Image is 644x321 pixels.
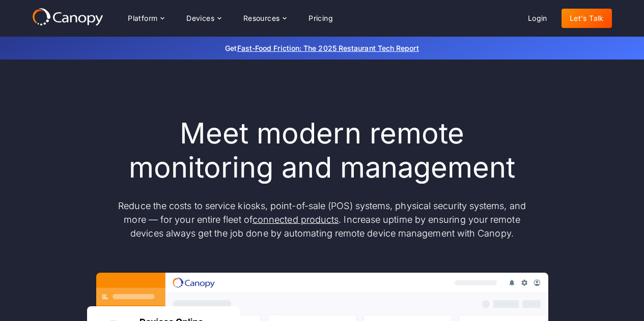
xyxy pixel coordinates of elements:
a: Login [520,9,555,28]
div: Resources [235,8,294,28]
div: Platform [120,8,172,28]
div: Devices [178,8,229,28]
div: Devices [186,15,214,22]
div: Resources [243,15,280,22]
a: Let's Talk [562,9,612,28]
a: connected products [253,214,339,225]
a: Pricing [300,9,341,28]
h1: Meet modern remote monitoring and management [108,116,536,185]
a: Fast-Food Friction: The 2025 Restaurant Tech Report [237,44,419,52]
p: Get [73,43,572,53]
div: Platform [128,15,157,22]
p: Reduce the costs to service kiosks, point-of-sale (POS) systems, physical security systems, and m... [108,199,536,240]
